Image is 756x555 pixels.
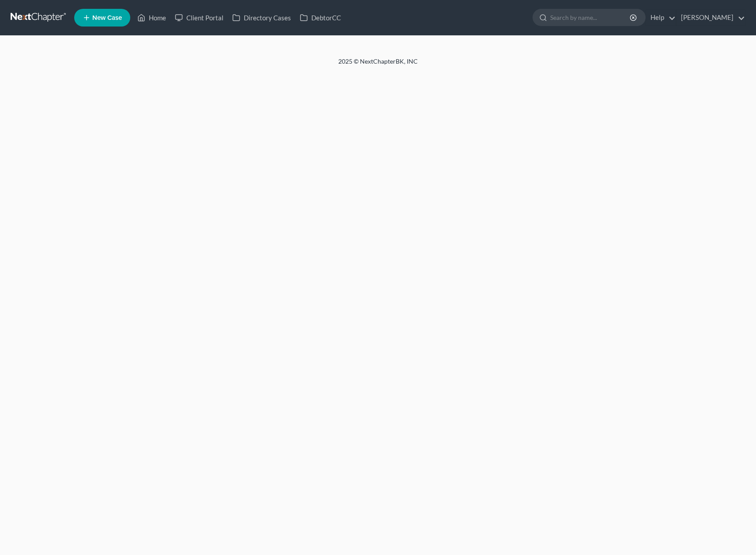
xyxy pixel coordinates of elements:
a: [PERSON_NAME] [677,10,745,26]
a: Home [133,10,170,26]
a: Help [646,10,676,26]
a: Directory Cases [228,10,295,26]
a: DebtorCC [295,10,345,26]
a: Client Portal [170,10,228,26]
div: 2025 © NextChapterBK, INC [126,57,630,73]
span: New Case [92,15,122,21]
input: Search by name... [550,9,631,26]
